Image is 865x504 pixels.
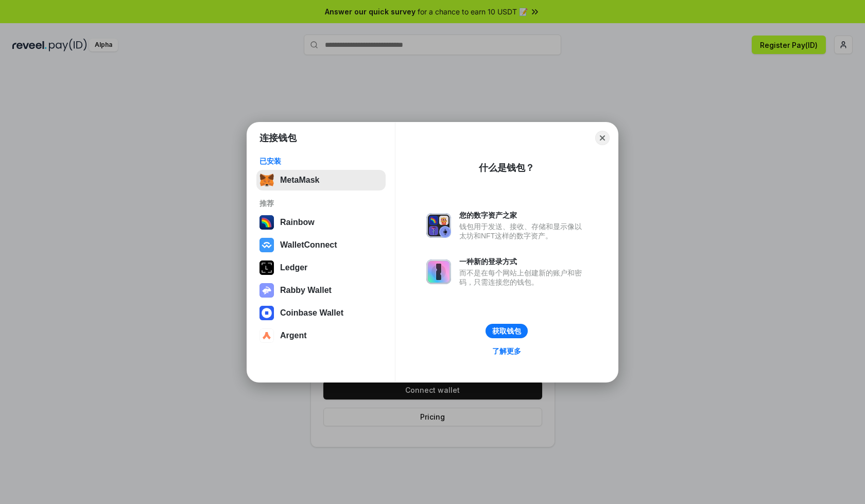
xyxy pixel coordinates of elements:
[459,222,587,240] div: 钱包用于发送、接收、存储和显示像以太坊和NFT这样的数字资产。
[259,215,274,230] img: svg+xml,%3Csvg%20width%3D%22120%22%20height%3D%22120%22%20viewBox%3D%220%200%20120%20120%22%20fil...
[479,162,534,174] div: 什么是钱包？
[259,157,383,166] div: 已安装
[459,211,587,220] div: 您的数字资产之家
[459,257,587,266] div: 一种新的登录方式
[256,235,386,255] button: WalletConnect
[426,213,451,238] img: svg+xml,%3Csvg%20xmlns%3D%22http%3A%2F%2Fwww.w3.org%2F2000%2Fsvg%22%20fill%3D%22none%22%20viewBox...
[256,212,386,233] button: Rainbow
[259,132,297,144] h1: 连接钱包
[459,268,587,287] div: 而不是在每个网站上创建新的账户和密码，只需连接您的钱包。
[426,259,451,284] img: svg+xml,%3Csvg%20xmlns%3D%22http%3A%2F%2Fwww.w3.org%2F2000%2Fsvg%22%20fill%3D%22none%22%20viewBox...
[280,286,332,295] div: Rabby Wallet
[492,346,521,356] div: 了解更多
[259,173,274,187] img: svg+xml,%3Csvg%20fill%3D%22none%22%20height%3D%2233%22%20viewBox%3D%220%200%2035%2033%22%20width%...
[280,176,319,185] div: MetaMask
[280,263,307,272] div: Ledger
[595,131,610,145] button: Close
[259,306,274,320] img: svg+xml,%3Csvg%20width%3D%2228%22%20height%3D%2228%22%20viewBox%3D%220%200%2028%2028%22%20fill%3D...
[259,260,274,275] img: svg+xml,%3Csvg%20xmlns%3D%22http%3A%2F%2Fwww.w3.org%2F2000%2Fsvg%22%20width%3D%2228%22%20height%3...
[256,303,386,323] button: Coinbase Wallet
[256,257,386,278] button: Ledger
[280,240,337,250] div: WalletConnect
[486,344,527,358] a: 了解更多
[259,199,383,208] div: 推荐
[259,238,274,252] img: svg+xml,%3Csvg%20width%3D%2228%22%20height%3D%2228%22%20viewBox%3D%220%200%2028%2028%22%20fill%3D...
[280,308,343,318] div: Coinbase Wallet
[492,326,521,336] div: 获取钱包
[280,218,315,227] div: Rainbow
[256,325,386,346] button: Argent
[259,283,274,298] img: svg+xml,%3Csvg%20xmlns%3D%22http%3A%2F%2Fwww.w3.org%2F2000%2Fsvg%22%20fill%3D%22none%22%20viewBox...
[256,280,386,301] button: Rabby Wallet
[486,324,528,338] button: 获取钱包
[259,328,274,343] img: svg+xml,%3Csvg%20width%3D%2228%22%20height%3D%2228%22%20viewBox%3D%220%200%2028%2028%22%20fill%3D...
[280,331,307,340] div: Argent
[256,170,386,190] button: MetaMask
